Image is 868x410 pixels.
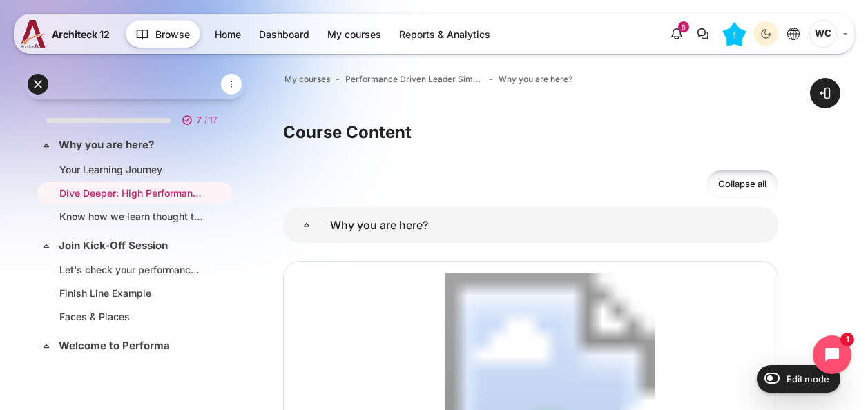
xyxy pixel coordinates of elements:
span: Browse [155,27,190,41]
button: Browse [126,20,200,48]
span: 7 [197,114,202,126]
a: Collapse all [706,170,778,198]
span: Collapse [39,339,53,353]
span: Architeck 12 [52,27,110,41]
span: Collapse [39,239,53,253]
a: Why you are here? [59,137,208,153]
a: Dive Deeper: High Performance Leadership Program [59,186,204,200]
span: Collapse [39,138,53,152]
button: Light Mode Dark Mode [753,21,778,46]
a: My courses [284,73,330,86]
h3: Course Content [283,121,778,143]
img: A12 [21,20,46,48]
a: Level #1 [717,21,752,46]
a: Faces & Places [59,309,204,324]
div: 5 [678,21,689,32]
button: There are 0 unread conversations [691,21,715,46]
span: Edit mode [787,373,829,384]
span: Wachirawit Chaiso [809,20,837,48]
a: Performance Driven Leader Simulation_1 [345,73,483,86]
a: Join Kick-Off Session [59,238,208,254]
a: Your Learning Journey [59,162,204,177]
span: / 17 [204,114,218,126]
nav: Navigation bar [283,70,778,88]
a: My courses [319,23,389,46]
span: Collapse all [718,177,766,191]
a: Let's check your performance planning behavior [59,262,204,277]
div: Dark Mode [755,23,776,44]
a: Reports & Analytics [391,23,499,46]
a: Why you are here? [499,73,572,86]
a: Finish Line Example [59,286,204,300]
a: User menu [809,20,847,48]
a: Know how we learn thought this journey. [59,209,204,224]
div: Level #1 [722,22,746,46]
a: 7 / 17 [35,99,234,134]
a: Dashboard [251,23,318,46]
a: Why you are here? [283,207,330,243]
button: Languages [781,21,806,46]
div: Show notification window with 5 new notifications [664,21,689,46]
a: A12 A12 Architeck 12 [21,20,115,48]
a: Welcome to Performa [59,338,208,354]
a: Home [206,23,249,46]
